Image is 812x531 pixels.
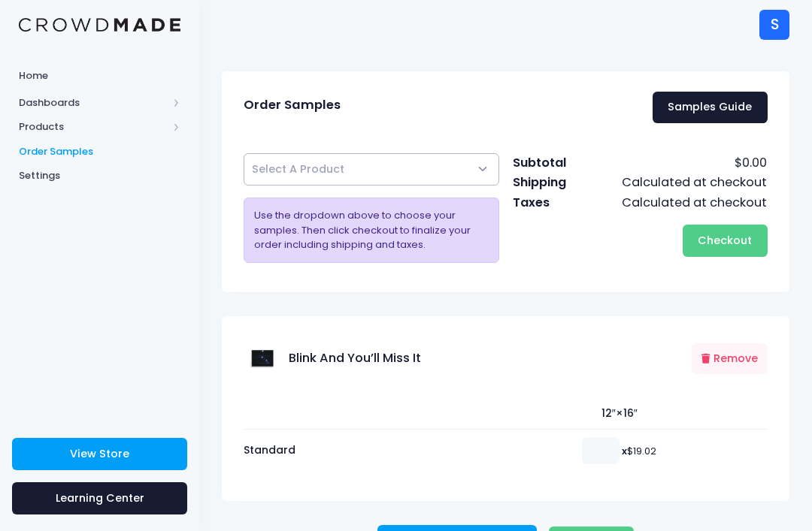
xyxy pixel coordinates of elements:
[56,490,144,505] span: Learning Center
[19,95,168,110] span: Dashboards
[581,193,767,213] td: Calculated at checkout
[512,153,582,173] td: Subtotal
[653,92,768,124] a: Samples Guide
[512,173,582,192] td: Shipping
[244,153,499,186] span: Select A Product
[19,144,180,159] span: Order Samples
[512,193,582,213] td: Taxes
[244,429,464,471] td: Standard
[12,438,187,470] a: View Store
[692,343,768,374] button: Remove
[683,225,768,257] button: Checkout
[70,446,129,461] span: View Store
[244,338,421,379] div: Blink And You’ll Miss It
[622,443,656,457] span: $19.02
[581,153,767,173] td: $0.00
[581,173,767,192] td: Calculated at checkout
[252,161,344,177] span: Select A Product
[464,398,768,429] th: 12″×16″
[244,98,341,113] span: Order Samples
[698,233,752,248] span: Checkout
[12,482,187,514] a: Learning Center
[252,161,344,176] span: Select A Product
[244,198,499,263] div: Use the dropdown above to choose your samples. Then click checkout to finalize your order includi...
[622,443,627,457] b: x
[19,168,180,183] span: Settings
[19,18,180,32] img: Logo
[19,68,180,83] span: Home
[19,119,168,134] span: Products
[759,10,789,40] div: S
